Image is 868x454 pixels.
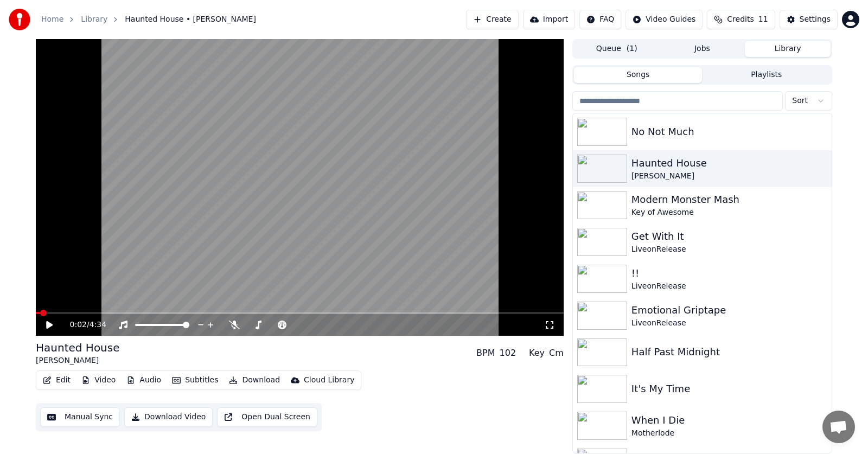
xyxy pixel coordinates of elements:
[792,95,808,106] span: Sort
[81,14,107,25] a: Library
[631,413,827,428] div: When I Die
[631,229,827,244] div: Get With It
[631,156,827,171] div: Haunted House
[631,281,827,292] div: LiveonRelease
[574,41,660,57] button: Queue
[627,43,637,54] span: ( 1 )
[217,407,317,427] button: Open Dual Screen
[40,407,120,427] button: Manual Sync
[39,373,75,388] button: Edit
[626,10,703,29] button: Video Guides
[780,10,838,29] button: Settings
[702,67,831,83] button: Playlists
[41,14,63,25] a: Home
[707,10,775,29] button: Credits11
[70,319,87,330] span: 0:02
[523,10,575,29] button: Import
[36,355,120,366] div: [PERSON_NAME]
[168,373,222,388] button: Subtitles
[476,347,495,360] div: BPM
[631,344,827,360] div: Half Past Midnight
[579,10,621,29] button: FAQ
[631,303,827,318] div: Emotional Griptape
[660,41,745,57] button: Jobs
[822,411,855,443] div: Open chat
[124,407,213,427] button: Download Video
[631,266,827,281] div: !!
[304,375,354,386] div: Cloud Library
[549,347,564,360] div: Cm
[631,428,827,439] div: Motherlode
[41,14,256,25] nav: breadcrumb
[500,347,516,360] div: 102
[631,381,827,397] div: It's My Time
[631,192,827,207] div: Modern Monster Mash
[225,373,284,388] button: Download
[90,319,106,330] span: 4:34
[70,319,96,330] div: /
[122,373,165,388] button: Audio
[800,14,831,25] div: Settings
[631,318,827,329] div: LiveonRelease
[758,14,768,25] span: 11
[631,124,827,139] div: No Not Much
[574,67,703,83] button: Songs
[77,373,120,388] button: Video
[529,347,545,360] div: Key
[631,171,827,182] div: [PERSON_NAME]
[631,244,827,255] div: LiveonRelease
[727,14,754,25] span: Credits
[36,340,120,355] div: Haunted House
[745,41,831,57] button: Library
[125,14,256,25] span: Haunted House • [PERSON_NAME]
[9,9,30,30] img: youka
[631,207,827,218] div: Key of Awesome
[466,10,519,29] button: Create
